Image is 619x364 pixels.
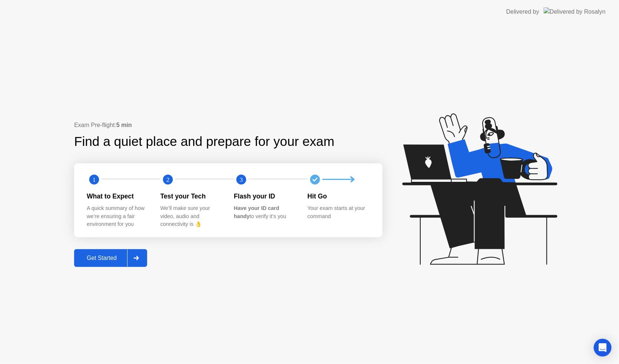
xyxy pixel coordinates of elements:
[160,191,222,201] div: Test your Tech
[308,204,370,220] div: Your exam starts at your command
[166,176,169,183] text: 2
[234,205,279,219] b: Have your ID card handy
[87,204,149,228] div: A quick summary of how we’re ensuring a fair environment for you
[93,176,96,183] text: 1
[116,122,132,128] b: 5 min
[506,7,539,16] div: Delivered by
[74,132,335,151] div: Find a quiet place and prepare for your exam
[87,191,149,201] div: What to Expect
[76,255,127,261] div: Get Started
[308,191,370,201] div: Hit Go
[240,176,243,183] text: 3
[74,121,383,130] div: Exam Pre-flight:
[74,249,147,267] button: Get Started
[594,339,612,357] div: Open Intercom Messenger
[160,204,222,228] div: We’ll make sure your video, audio and connectivity is 👌
[234,191,296,201] div: Flash your ID
[234,204,296,220] div: to verify it’s you
[544,7,606,16] img: Delivered by Rosalyn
